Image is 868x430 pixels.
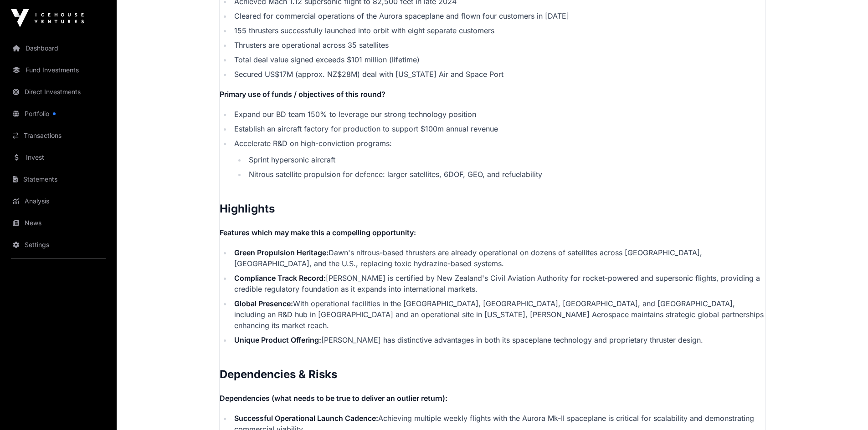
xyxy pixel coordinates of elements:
[231,10,765,21] li: Cleared for commercial operations of the Aurora spaceplane and flown four customers in [DATE]
[231,138,765,180] li: Accelerate R&D on high-conviction programs:
[220,202,765,216] h2: Highlights
[246,154,765,165] li: Sprint hypersonic aircraft
[7,60,109,80] a: Fund Investments
[7,38,109,58] a: Dashboard
[220,228,416,237] strong: Features which may make this a compelling opportunity:
[231,25,765,36] li: 155 thrusters successfully launched into orbit with eight separate customers
[7,235,109,255] a: Settings
[822,386,868,430] iframe: Chat Widget
[231,247,765,269] li: Dawn's nitrous-based thrusters are already operational on dozens of satellites across [GEOGRAPHIC...
[220,367,765,382] h2: Dependencies & Risks
[7,82,109,102] a: Direct Investments
[234,248,329,257] strong: Green Propulsion Heritage:
[7,169,109,189] a: Statements
[220,90,385,99] strong: Primary use of funds / objectives of this round?
[220,394,447,403] strong: Dependencies (what needs to be true to deliver an outlier return):
[234,299,293,308] strong: Global Presence:
[231,69,765,80] li: Secured US$17M (approx. NZ$28M) deal with [US_STATE] Air and Space Port
[231,273,765,294] li: [PERSON_NAME] is certified by New Zealand's Civil Aviation Authority for rocket-powered and super...
[231,298,765,331] li: With operational facilities in the [GEOGRAPHIC_DATA], [GEOGRAPHIC_DATA], [GEOGRAPHIC_DATA], and [...
[231,334,765,345] li: [PERSON_NAME] has distinctive advantages in both its spaceplane technology and proprietary thrust...
[231,109,765,120] li: Expand our BD team 150% to leverage our strong technology position
[231,54,765,65] li: Total deal value signed exceeds $101 million (lifetime)
[11,9,84,27] img: Icehouse Ventures Logo
[7,191,109,211] a: Analysis
[7,147,109,167] a: Invest
[7,126,109,146] a: Transactions
[7,104,109,124] a: Portfolio
[231,123,765,134] li: Establish an aircraft factory for production to support $100m annual revenue
[231,40,765,51] li: Thrusters are operational across 35 satellites
[234,414,378,423] strong: Successful Operational Launch Cadence:
[7,213,109,233] a: News
[234,273,326,283] strong: Compliance Track Record:
[234,335,321,344] strong: Unique Product Offering:
[246,169,765,180] li: Nitrous satellite propulsion for defence: larger satellites, 6DOF, GEO, and refuelability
